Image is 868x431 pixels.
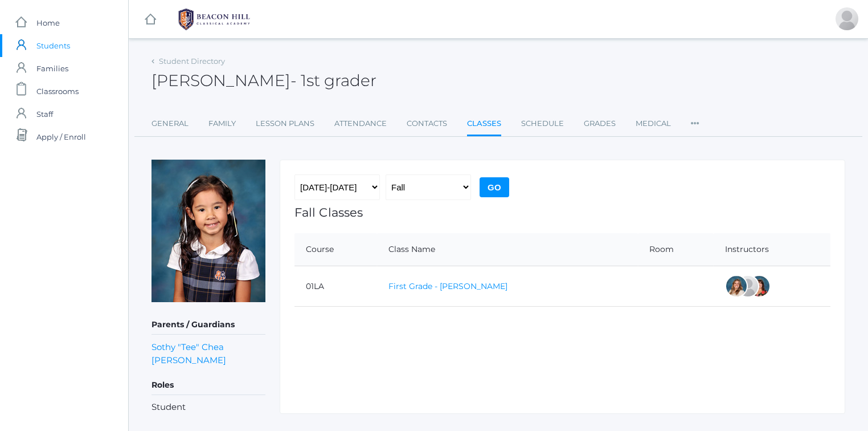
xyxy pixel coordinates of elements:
a: Student Directory [159,56,225,66]
th: Instructors [714,233,830,266]
a: Medical [636,112,671,135]
td: 01LA [294,266,377,307]
a: Family [208,112,236,135]
a: Attendance [334,112,387,135]
li: Student [152,401,265,414]
a: Schedule [521,112,564,135]
h5: Parents / Guardians [152,315,265,335]
a: Classes [467,112,501,137]
div: Jaimie Watson [736,275,759,298]
img: Whitney Chea [152,160,265,302]
div: Liv Barber [725,275,748,298]
a: Lesson Plans [256,112,314,135]
h5: Roles [152,376,265,395]
th: Course [294,233,377,266]
span: Students [36,34,70,57]
h1: Fall Classes [294,206,830,219]
span: Home [36,11,60,34]
th: Room [638,233,714,266]
th: Class Name [377,233,638,266]
h2: [PERSON_NAME] [152,72,376,90]
img: 1_BHCALogos-05.png [171,5,257,34]
a: Grades [584,112,616,135]
span: Classrooms [36,80,79,103]
a: Sothy "Tee" Chea [152,340,224,353]
a: First Grade - [PERSON_NAME] [388,281,507,291]
input: Go [480,177,509,197]
span: - 1st grader [290,71,376,90]
a: General [152,112,189,135]
span: Families [36,57,68,80]
span: Staff [36,103,53,125]
a: Contacts [407,112,447,135]
span: Apply / Enroll [36,125,86,148]
a: [PERSON_NAME] [152,353,226,367]
div: Lisa Chea [836,7,858,30]
div: Heather Wallock [748,275,771,298]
